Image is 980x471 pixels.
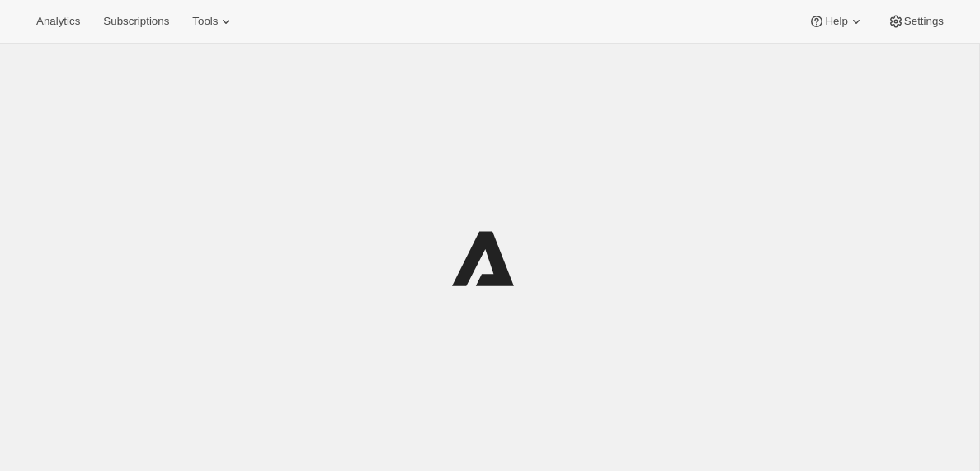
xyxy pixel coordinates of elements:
button: Settings [878,10,954,33]
button: Help [799,10,874,33]
button: Analytics [26,10,90,33]
span: Settings [904,15,944,28]
button: Tools [182,10,244,33]
span: Subscriptions [103,15,169,28]
span: Tools [192,15,218,28]
button: Subscriptions [93,10,179,33]
span: Help [825,15,847,28]
span: Analytics [36,15,80,28]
